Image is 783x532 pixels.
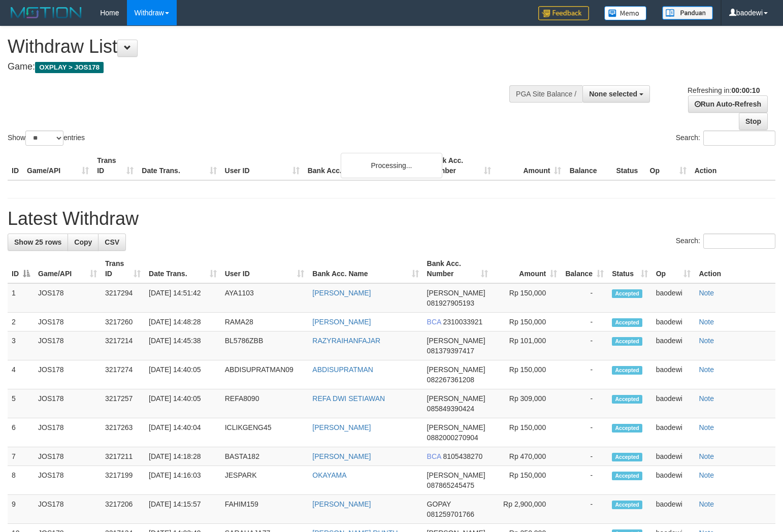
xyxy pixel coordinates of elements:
td: 5 [8,389,34,418]
a: Note [699,471,714,479]
button: None selected [582,85,650,103]
td: 7 [8,447,34,466]
td: 6 [8,418,34,447]
a: [PERSON_NAME] [312,289,371,297]
a: Note [699,394,714,403]
a: Show 25 rows [8,234,68,251]
td: Rp 150,000 [492,313,561,331]
span: None selected [589,90,637,98]
td: JOS178 [34,360,101,389]
th: ID [8,151,23,180]
th: Amount [495,151,565,180]
th: Status [612,151,645,180]
td: JOS178 [34,495,101,524]
td: [DATE] 14:40:05 [145,389,221,418]
td: Rp 101,000 [492,331,561,360]
td: 4 [8,360,34,389]
a: Copy [68,234,99,251]
a: Note [699,289,714,297]
th: Game/API: activate to sort column ascending [34,254,101,283]
td: [DATE] 14:51:42 [145,283,221,313]
label: Search: [676,234,775,249]
span: Copy 0882000270904 to clipboard [427,434,478,442]
span: [PERSON_NAME] [427,394,485,403]
span: Accepted [612,453,642,461]
th: Bank Acc. Number [425,151,495,180]
div: Processing... [341,153,442,178]
td: Rp 470,000 [492,447,561,466]
h1: Latest Withdraw [8,209,775,229]
span: Accepted [612,424,642,433]
td: ICLIKGENG45 [221,418,309,447]
td: 3217260 [101,313,145,331]
span: Accepted [612,395,642,404]
a: OKAYAMA [312,471,346,479]
img: Feedback.jpg [538,6,589,20]
select: Showentries [25,130,63,146]
a: Note [699,337,714,345]
th: User ID [221,151,304,180]
span: Accepted [612,366,642,375]
span: GOPAY [427,500,451,508]
td: JOS178 [34,447,101,466]
span: [PERSON_NAME] [427,289,485,297]
span: [PERSON_NAME] [427,471,485,479]
td: 3217206 [101,495,145,524]
a: Run Auto-Refresh [688,95,768,113]
td: [DATE] 14:40:05 [145,360,221,389]
th: Action [691,151,775,180]
td: baodewi [652,313,695,331]
span: Accepted [612,472,642,480]
td: 3217257 [101,389,145,418]
td: - [561,418,608,447]
td: baodewi [652,360,695,389]
a: Note [699,365,714,374]
td: [DATE] 14:45:38 [145,331,221,360]
td: JOS178 [34,466,101,495]
span: CSV [105,238,119,246]
a: [PERSON_NAME] [312,318,371,326]
span: Accepted [612,501,642,509]
a: Note [699,423,714,431]
a: [PERSON_NAME] [312,500,371,508]
th: Action [695,254,775,283]
td: Rp 150,000 [492,360,561,389]
td: BASTA182 [221,447,309,466]
img: panduan.png [662,6,713,20]
td: - [561,283,608,313]
td: JOS178 [34,283,101,313]
td: - [561,447,608,466]
td: - [561,495,608,524]
th: Date Trans.: activate to sort column ascending [145,254,221,283]
td: baodewi [652,331,695,360]
td: Rp 150,000 [492,418,561,447]
td: - [561,331,608,360]
td: [DATE] 14:48:28 [145,313,221,331]
th: Bank Acc. Name [304,151,425,180]
th: Status: activate to sort column ascending [608,254,652,283]
td: [DATE] 14:15:57 [145,495,221,524]
span: Show 25 rows [14,238,61,246]
span: Copy 8105438270 to clipboard [443,452,483,460]
td: 2 [8,313,34,331]
a: Stop [739,113,768,130]
td: [DATE] 14:40:04 [145,418,221,447]
div: PGA Site Balance / [509,85,582,103]
span: Refreshing in: [688,86,760,94]
td: Rp 2,900,000 [492,495,561,524]
span: Copy 081259701766 to clipboard [427,510,474,518]
h1: Withdraw List [8,37,512,57]
th: Op: activate to sort column ascending [652,254,695,283]
td: AYA1103 [221,283,309,313]
a: Note [699,452,714,460]
td: 8 [8,466,34,495]
td: 3217263 [101,418,145,447]
span: OXPLAY > JOS178 [35,62,104,73]
a: REFA DWI SETIAWAN [312,394,385,403]
td: RAMA28 [221,313,309,331]
span: BCA [427,318,441,326]
img: MOTION_logo.png [8,5,85,20]
a: Note [699,318,714,326]
span: Copy [74,238,92,246]
a: [PERSON_NAME] [312,423,371,431]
